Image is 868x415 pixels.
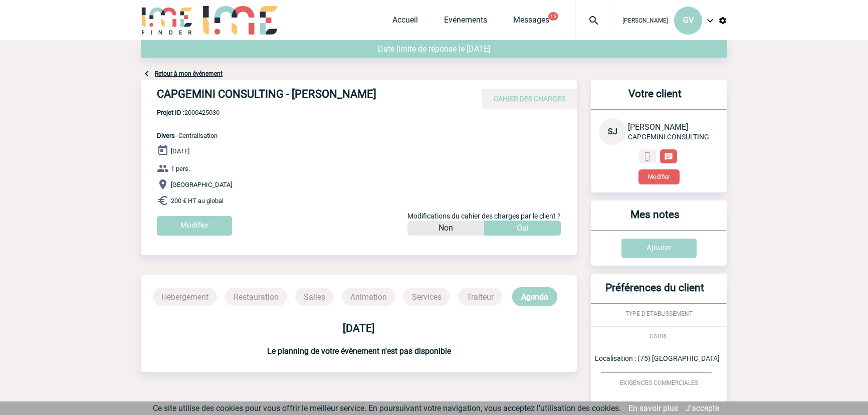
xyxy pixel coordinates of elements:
[628,122,688,132] span: [PERSON_NAME]
[171,165,190,172] span: 1 pers.
[458,288,502,306] p: Traiteur
[171,147,189,155] span: [DATE]
[141,346,577,356] h3: Le planning de votre évènement n'est pas disponible
[628,133,709,141] span: CAPGEMINI CONSULTING
[343,322,375,334] b: [DATE]
[155,70,223,77] a: Retour à mon événement
[512,287,557,306] p: Agenda
[153,288,217,306] p: Hébergement
[157,88,458,105] h4: CAPGEMINI CONSULTING - [PERSON_NAME]
[513,15,549,29] a: Messages
[621,239,697,258] input: Ajouter
[643,152,652,161] img: portable.png
[157,132,175,139] span: Divers
[548,12,558,21] button: 15
[686,403,719,413] a: J'accepte
[171,181,232,188] span: [GEOGRAPHIC_DATA]
[638,169,680,184] button: Modifier
[494,95,565,103] span: CAHIER DES CHARGES
[620,379,698,386] span: EXIGENCES COMMERCIALES
[342,288,395,306] p: Animation
[153,403,621,413] span: Ce site utilise des cookies pour vous offrir le meilleur service. En poursuivant votre navigation...
[295,288,334,306] p: Salles
[439,221,453,236] p: Non
[595,354,720,362] span: Localisation : (75) [GEOGRAPHIC_DATA]
[157,109,220,116] span: 2000425030
[157,109,184,116] b: Projet ID :
[392,15,418,29] a: Accueil
[444,15,487,29] a: Evénements
[664,152,673,161] img: chat-24-px-w.png
[595,209,715,230] h3: Mes notes
[683,16,694,25] span: GV
[608,127,617,136] span: SJ
[622,17,668,24] span: [PERSON_NAME]
[171,197,224,204] span: 200 € HT au global
[225,288,287,306] p: Restauration
[595,282,715,303] h3: Préférences du client
[517,221,529,236] p: Oui
[628,403,678,413] a: En savoir plus
[403,288,450,306] p: Services
[378,44,490,54] span: Date limite de réponse le [DATE]
[157,132,218,139] span: - Centralisation
[157,216,232,236] input: Modifier
[595,88,715,109] h3: Votre client
[407,212,561,220] span: Modifications du cahier des charges par le client ?
[649,333,669,340] span: CADRE
[141,6,193,35] img: IME-Finder
[625,310,693,317] span: TYPE D'ETABLISSEMENT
